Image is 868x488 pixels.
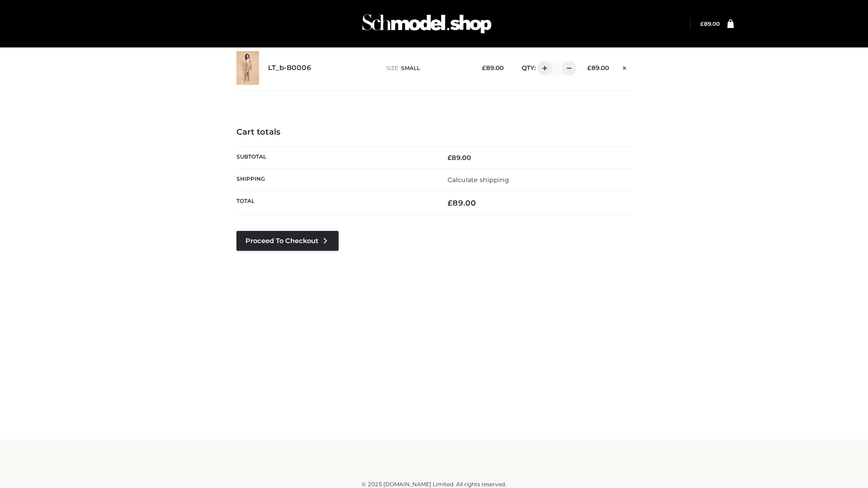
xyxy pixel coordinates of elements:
th: Total [236,191,434,215]
th: Subtotal [236,146,434,169]
span: £ [700,20,704,27]
span: £ [482,64,486,71]
bdi: 89.00 [448,154,471,162]
bdi: 89.00 [587,64,609,71]
bdi: 89.00 [448,198,476,207]
span: SMALL [401,65,420,71]
h4: Cart totals [236,127,632,137]
span: £ [587,64,591,71]
div: QTY: [513,61,573,75]
bdi: 89.00 [482,64,504,71]
img: Schmodel Admin 964 [359,6,495,42]
a: £89.00 [700,20,720,27]
a: LT_b-B0006 [268,64,311,72]
a: Calculate shipping [448,176,509,184]
a: Remove this item [618,61,632,73]
span: £ [448,198,453,207]
th: Shipping [236,169,434,191]
a: Proceed to Checkout [236,231,339,251]
bdi: 89.00 [700,20,720,27]
p: size : [386,64,468,72]
span: £ [448,154,452,162]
